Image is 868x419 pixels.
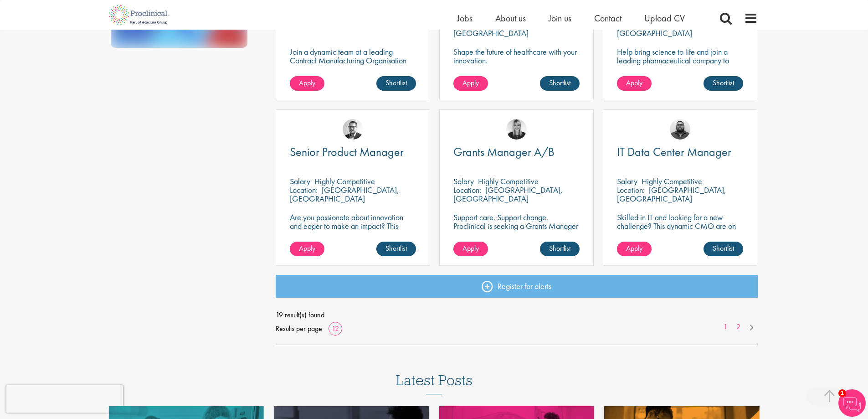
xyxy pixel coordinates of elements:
[6,385,123,413] iframe: reCAPTCHA
[732,322,745,332] a: 2
[457,12,473,24] a: Jobs
[453,185,563,204] p: [GEOGRAPHIC_DATA], [GEOGRAPHIC_DATA]
[453,144,555,160] span: Grants Manager A/B
[462,78,479,88] span: Apply
[594,12,621,24] a: Contact
[290,146,416,158] a: Senior Product Manager
[617,185,726,204] p: [GEOGRAPHIC_DATA], [GEOGRAPHIC_DATA]
[453,213,580,248] p: Support care. Support change. Proclinical is seeking a Grants Manager A/B to join the team for a ...
[704,242,743,256] a: Shortlist
[376,242,416,256] a: Shortlist
[453,47,580,65] p: Shape the future of healthcare with your innovation.
[478,176,539,186] p: Highly Competitive
[376,76,416,91] a: Shortlist
[719,322,732,332] a: 1
[617,242,652,256] a: Apply
[617,146,743,158] a: IT Data Center Manager
[453,242,488,256] a: Apply
[276,275,758,298] a: Register for alerts
[290,185,318,195] span: Location:
[617,185,645,195] span: Location:
[290,176,310,186] span: Salary
[299,243,315,253] span: Apply
[626,78,642,88] span: Apply
[462,243,479,253] span: Apply
[290,47,416,82] p: Join a dynamic team at a leading Contract Manufacturing Organisation and contribute to groundbrea...
[396,372,473,394] h3: Latest Posts
[704,76,743,91] a: Shortlist
[670,119,690,140] img: Ashley Bennett
[617,76,652,91] a: Apply
[617,47,743,91] p: Help bring science to life and join a leading pharmaceutical company to play a key role in delive...
[453,146,580,158] a: Grants Manager A/B
[276,322,322,336] span: Results per page
[290,242,324,256] a: Apply
[453,176,474,186] span: Salary
[838,389,846,397] span: 1
[290,213,416,256] p: Are you passionate about innovation and eager to make an impact? This remote position allows you ...
[540,76,580,91] a: Shortlist
[644,12,685,24] a: Upload CV
[617,176,637,186] span: Salary
[329,324,342,333] a: 12
[299,78,315,88] span: Apply
[506,119,527,140] img: Janelle Jones
[626,243,642,253] span: Apply
[617,213,743,256] p: Skilled in IT and looking for a new challenge? This dynamic CMO are on the hunt for a dedicated C...
[290,144,404,160] span: Senior Product Manager
[343,119,363,140] img: Niklas Kaminski
[540,242,580,256] a: Shortlist
[453,185,481,195] span: Location:
[290,76,324,91] a: Apply
[453,76,488,91] a: Apply
[276,308,758,322] span: 19 result(s) found
[290,185,399,204] p: [GEOGRAPHIC_DATA], [GEOGRAPHIC_DATA]
[314,176,375,186] p: Highly Competitive
[549,12,571,24] a: Join us
[495,12,526,24] a: About us
[838,389,866,417] img: Chatbot
[617,144,731,160] span: IT Data Center Manager
[642,176,702,186] p: Highly Competitive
